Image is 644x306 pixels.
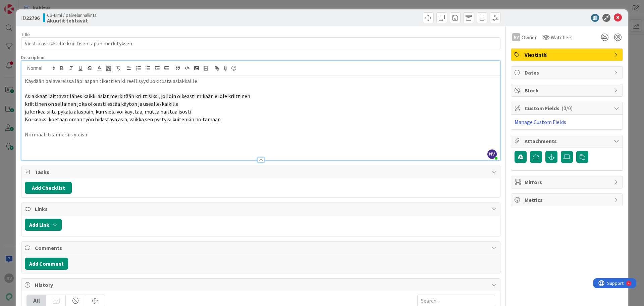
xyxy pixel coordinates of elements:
[35,205,488,213] span: Links
[47,18,97,23] b: Akuutit tehtävät
[522,33,537,41] span: Owner
[14,1,31,9] span: Support
[35,3,37,8] div: 4
[525,104,610,112] span: Custom Fields
[25,182,72,194] button: Add Checklist
[487,149,497,159] span: NV
[25,93,250,99] span: Asiakkaat laittavat lähes kaikki asiat merkitään kriittisiksi, jolloin oikeasti mikään ei ole kri...
[25,258,68,270] button: Add Comment
[512,33,520,41] div: NV
[525,196,610,204] span: Metrics
[515,119,566,125] a: Manage Custom Fields
[25,219,62,231] button: Add Link
[525,69,610,77] span: Dates
[26,14,40,21] b: 22796
[525,178,610,186] span: Mirrors
[35,244,488,252] span: Comments
[47,12,97,18] span: CS-tiimi / palvelunhallinta
[21,54,44,60] span: Description
[25,108,191,115] span: ja korkea siitä pykälä alaspäin, kun vielä voi käyttää, mutta haittaa isosti
[525,51,610,59] span: Viestintä
[525,86,610,94] span: Block
[21,31,30,37] label: Title
[25,77,497,85] p: Käydään palavereissa läpi aspan tikettien kiireellisyysluokitusta asiakkaille
[561,105,573,112] span: ( 0/0 )
[35,281,488,289] span: History
[21,37,500,49] input: type card name here...
[25,100,178,107] span: kriittinen on sellainen joka oikeasti estää käytön ja usealle/kaikille
[25,116,221,123] span: Korkeaksi koetaan oman työn hidastava asia, vaikka sen pystyisi kuitenkin hoitamaan
[35,168,488,176] span: Tasks
[21,14,40,22] span: ID
[25,131,497,138] p: Normaali tilanne siis yleisin
[525,137,610,145] span: Attachments
[551,33,573,41] span: Watchers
